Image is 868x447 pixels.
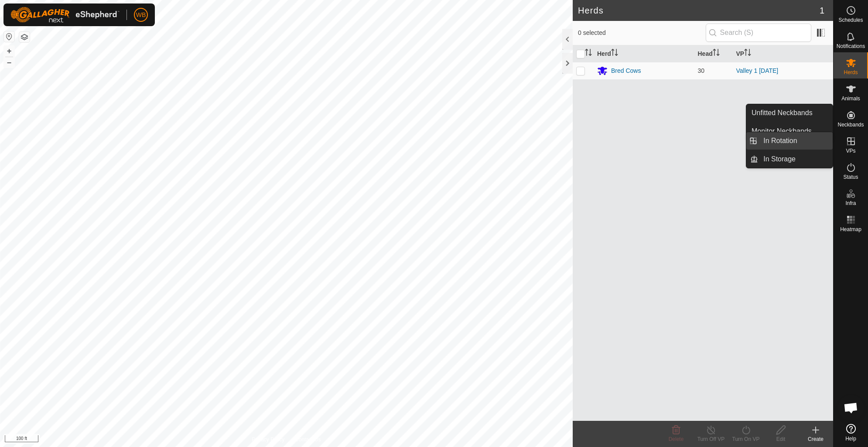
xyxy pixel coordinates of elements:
span: Infra [845,201,856,206]
span: In Storage [763,154,796,164]
span: Neckbands [837,122,864,127]
p-sorticon: Activate to sort [713,50,720,57]
div: Bred Cows [611,66,641,75]
th: VP [733,45,834,62]
span: Schedules [838,17,863,23]
p-sorticon: Activate to sort [585,50,592,57]
li: In Storage [746,150,833,168]
p-sorticon: Activate to sort [744,50,751,57]
a: Contact Us [295,436,321,444]
span: Help [845,436,856,441]
span: VPs [846,148,855,154]
p-sorticon: Activate to sort [611,50,618,57]
button: Map Layers [19,32,30,42]
a: In Storage [758,150,833,168]
div: Create [798,435,833,443]
button: + [4,46,14,56]
span: Status [843,174,858,180]
span: Monitor Neckbands [752,126,812,136]
span: 0 selected [578,28,706,38]
span: Notifications [837,44,865,49]
span: Animals [841,96,860,101]
span: Heatmap [840,227,861,232]
th: Head [694,45,733,62]
a: Monitor Neckbands [746,123,833,140]
span: Herds [844,70,858,75]
div: Edit [763,435,798,443]
h2: Herds [578,5,820,16]
span: 30 [698,67,705,74]
button: Reset Map [4,31,14,42]
div: Open chat [838,395,864,421]
span: WB [136,10,146,20]
div: Turn On VP [728,435,763,443]
input: Search (S) [706,24,811,42]
img: Gallagher Logo [10,7,120,23]
button: – [4,57,14,68]
span: In Rotation [763,136,797,146]
th: Herd [594,45,694,62]
a: Valley 1 [DATE] [736,67,779,74]
a: Help [834,420,868,445]
span: Unfitted Neckbands [752,108,813,118]
span: Delete [669,436,684,442]
li: In Rotation [746,132,833,150]
a: Unfitted Neckbands [746,104,833,122]
span: 1 [820,4,824,17]
a: In Rotation [758,132,833,150]
a: Privacy Policy [252,436,284,444]
div: Turn Off VP [694,435,728,443]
